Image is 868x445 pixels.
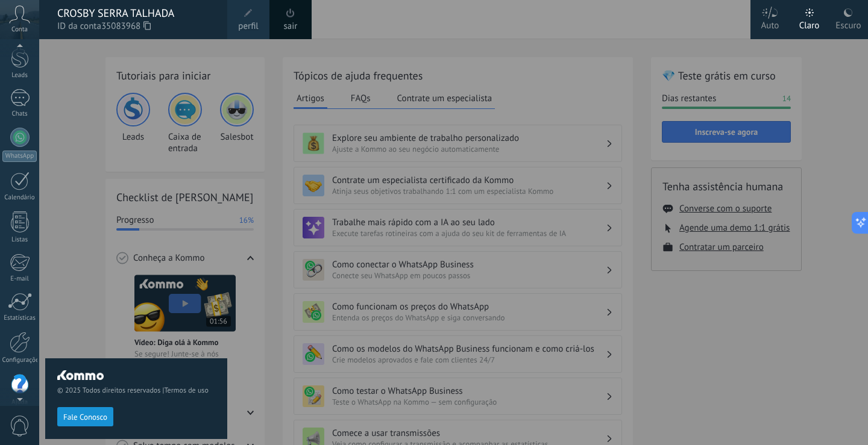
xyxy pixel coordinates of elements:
[2,151,37,162] div: WhatsApp
[57,386,215,395] span: © 2025 Todos direitos reservados |
[11,26,28,34] span: Conta
[835,8,861,39] div: Escuro
[2,356,37,364] div: Configurações
[2,275,37,283] div: E-mail
[164,386,208,395] a: Termos de uso
[761,8,779,39] div: Auto
[57,20,215,33] span: ID da conta
[57,412,113,421] a: Fale Conosco
[284,20,298,33] a: sair
[2,314,37,322] div: Estatísticas
[799,8,820,39] div: Claro
[2,194,37,202] div: Calendário
[2,110,37,118] div: Chats
[238,20,258,33] span: perfil
[2,236,37,244] div: Listas
[101,20,151,33] span: 35083968
[2,72,37,79] div: Leads
[57,7,215,20] div: CROSBY SERRA TALHADA
[63,413,107,422] span: Fale Conosco
[57,407,113,426] button: Fale Conosco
